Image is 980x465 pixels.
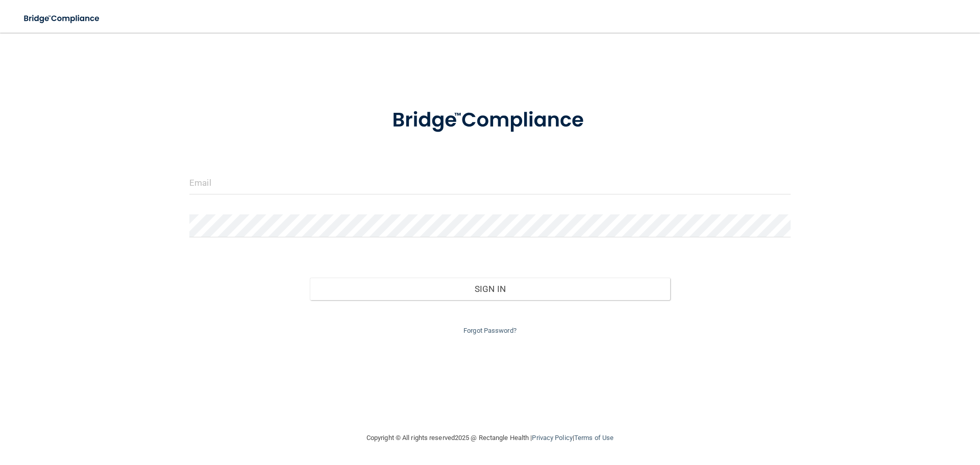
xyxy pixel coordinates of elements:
[777,177,789,189] keeper-lock: Open Keeper Popup
[304,422,676,454] div: Copyright © All rights reserved 2025 @ Rectangle Health | |
[463,327,517,334] a: Forgot Password?
[532,434,572,442] a: Privacy Policy
[371,94,609,147] img: bridge_compliance_login_screen.278c3ca4.svg
[574,434,614,442] a: Terms of Use
[189,172,791,194] input: Email
[310,278,671,300] button: Sign In
[15,8,109,29] img: bridge_compliance_login_screen.278c3ca4.svg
